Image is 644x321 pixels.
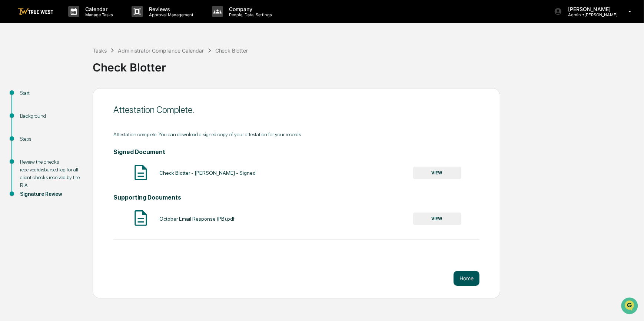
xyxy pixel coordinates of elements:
[132,209,150,227] img: Document Icon
[113,194,479,201] h4: Supporting Documents
[7,108,13,114] div: 🔎
[126,59,135,68] button: Start new chat
[562,12,618,17] p: Admin • [PERSON_NAME]
[7,57,21,70] img: 1746055101610-c473b297-6a78-478c-a979-82029cc54cd1
[52,125,90,131] a: Powered byPylon
[4,90,51,104] a: 🖐️Preclearance
[413,167,461,179] button: VIEW
[113,104,479,115] div: Attestation Complete.
[54,94,60,100] div: 🗄️
[620,297,640,317] iframe: Open customer support
[118,47,204,54] div: Administrator Compliance Calendar
[74,126,90,131] span: Pylon
[562,6,618,12] p: [PERSON_NAME]
[20,190,81,198] div: Signature Review
[7,94,13,100] div: 🖐️
[159,170,256,176] div: Check Blotter - [PERSON_NAME] - Signed
[20,89,81,97] div: Start
[413,213,461,225] button: VIEW
[25,57,122,64] div: Start new chat
[15,93,48,101] span: Preclearance
[61,93,92,101] span: Attestations
[51,90,95,104] a: 🗄️Attestations
[223,12,276,17] p: People, Data, Settings
[20,158,81,189] div: Review the checks received/disbursed log for all client checks received by the RIA
[93,55,640,74] div: Check Blotter
[93,47,107,54] div: Tasks
[454,271,479,286] button: Home
[223,6,276,12] p: Company
[25,64,94,70] div: We're available if you need us!
[215,47,248,54] div: Check Blotter
[79,6,117,12] p: Calendar
[7,16,135,27] p: How can we help?
[79,12,117,17] p: Manage Tasks
[18,8,53,15] img: logo
[143,12,197,17] p: Approval Management
[20,135,81,143] div: Steps
[143,6,197,12] p: Reviews
[113,148,479,156] h4: Signed Document
[159,216,235,222] div: October Email Response (PB).pdf
[4,104,50,118] a: 🔎Data Lookup
[132,163,150,182] img: Document Icon
[15,107,47,115] span: Data Lookup
[20,112,81,120] div: Background
[113,131,479,137] div: Attestation complete. You can download a signed copy of your attestation for your records.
